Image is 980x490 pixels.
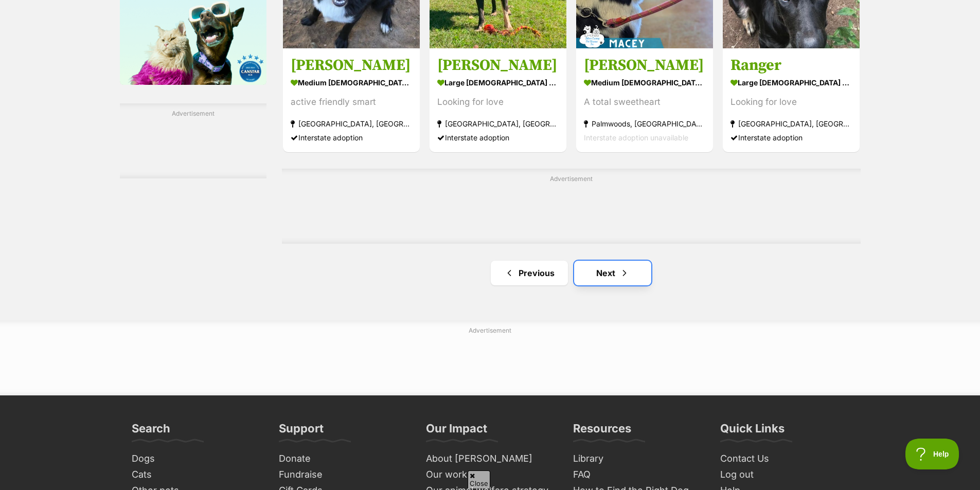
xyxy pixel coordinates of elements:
[437,131,559,144] div: Interstate adoption
[282,169,861,244] div: Advertisement
[291,56,412,75] h3: [PERSON_NAME]
[422,467,559,483] a: Our work
[574,261,651,285] a: Next page
[291,95,412,109] div: active friendly smart
[275,467,412,483] a: Fundraise
[291,75,412,90] strong: medium [DEMOGRAPHIC_DATA] Dog
[584,95,705,109] div: A total sweetheart
[282,261,861,285] nav: Pagination
[437,75,559,90] strong: large [DEMOGRAPHIC_DATA] Dog
[584,133,688,142] span: Interstate adoption unavailable
[422,451,559,467] a: About [PERSON_NAME]
[716,467,853,483] a: Log out
[730,117,852,131] strong: [GEOGRAPHIC_DATA], [GEOGRAPHIC_DATA]
[573,421,631,442] h3: Resources
[730,56,852,75] h3: Ranger
[905,439,959,469] iframe: Help Scout Beacon - Open
[291,117,412,131] strong: [GEOGRAPHIC_DATA], [GEOGRAPHIC_DATA]
[716,451,853,467] a: Contact Us
[437,117,559,131] strong: [GEOGRAPHIC_DATA], [GEOGRAPHIC_DATA]
[569,467,706,483] a: FAQ
[584,56,705,75] h3: [PERSON_NAME]
[426,421,487,442] h3: Our Impact
[430,48,566,152] a: [PERSON_NAME] large [DEMOGRAPHIC_DATA] Dog Looking for love [GEOGRAPHIC_DATA], [GEOGRAPHIC_DATA] ...
[491,261,568,285] a: Previous page
[283,48,420,152] a: [PERSON_NAME] medium [DEMOGRAPHIC_DATA] Dog active friendly smart [GEOGRAPHIC_DATA], [GEOGRAPHIC_...
[584,117,705,131] strong: Palmwoods, [GEOGRAPHIC_DATA]
[723,48,860,152] a: Ranger large [DEMOGRAPHIC_DATA] Dog Looking for love [GEOGRAPHIC_DATA], [GEOGRAPHIC_DATA] Interst...
[576,48,713,152] a: [PERSON_NAME] medium [DEMOGRAPHIC_DATA] Dog A total sweetheart Palmwoods, [GEOGRAPHIC_DATA] Inter...
[730,75,852,90] strong: large [DEMOGRAPHIC_DATA] Dog
[720,421,785,442] h3: Quick Links
[730,95,852,109] div: Looking for love
[569,451,706,467] a: Library
[279,421,324,442] h3: Support
[730,131,852,144] div: Interstate adoption
[120,103,266,178] div: Advertisement
[128,467,264,483] a: Cats
[437,95,559,109] div: Looking for love
[132,421,170,442] h3: Search
[468,470,490,488] span: Close
[437,56,559,75] h3: [PERSON_NAME]
[128,451,264,467] a: Dogs
[584,75,705,90] strong: medium [DEMOGRAPHIC_DATA] Dog
[291,131,412,144] div: Interstate adoption
[275,451,412,467] a: Donate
